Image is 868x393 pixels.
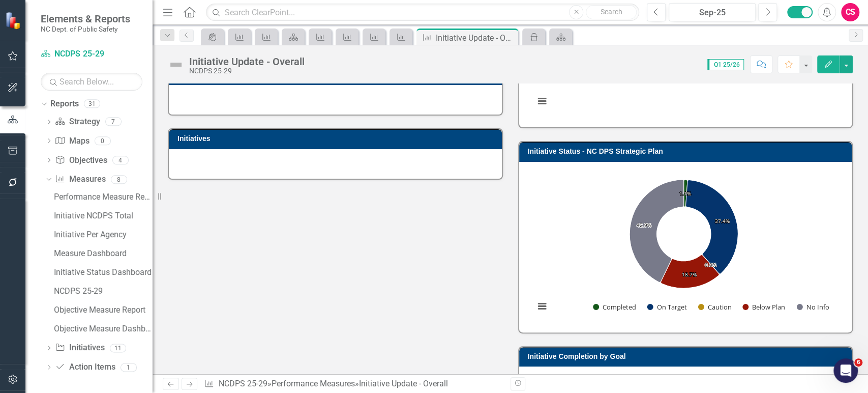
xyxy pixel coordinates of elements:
[51,321,153,337] a: Objective Measure Dashboard Report
[51,189,153,205] a: Performance Measure Report
[656,302,686,312] text: On Target
[715,217,730,224] text: 37.4%
[742,303,786,312] button: Show Below Plan
[535,299,549,314] button: View chart menu, Chart
[705,261,716,268] text: 0.0%
[5,11,23,30] img: ClearPoint Strategy
[679,190,691,197] text: 1.1%
[682,271,697,278] text: 18.7%
[204,378,502,390] div: » »
[54,268,153,277] div: Initiative Status Dashboard
[806,302,829,312] text: No Info
[41,13,130,25] span: Elements & Reports
[529,170,838,322] svg: Interactive chart
[84,100,100,108] div: 31
[707,302,731,312] text: Caution
[752,302,785,312] text: Below Plan
[168,57,184,73] img: Not Defined
[55,174,105,185] a: Measures
[359,379,448,388] div: Initiative Update - Overall
[833,358,858,383] iframe: Intercom live chat
[669,3,756,21] button: Sep-25
[54,305,153,315] div: Objective Measure Report
[707,59,744,70] span: Q1 25/26
[630,180,683,282] path: No Info, 39.
[647,303,686,312] button: Show On Target
[272,379,355,388] a: Performance Measures
[55,342,104,354] a: Initiatives
[54,211,153,220] div: Initiative NCDPS Total
[54,324,153,333] div: Objective Measure Dashboard Report
[55,361,115,373] a: Action Items
[51,302,153,318] a: Objective Measure Report
[54,230,153,239] div: Initiative Per Agency
[55,155,107,166] a: Objectives
[51,208,153,224] a: Initiative NCDPS Total
[41,48,142,60] a: NCDPS 25-29
[54,249,153,258] div: Measure Dashboard
[54,287,153,296] div: NCDPS 25-29
[50,98,79,110] a: Reports
[51,245,153,262] a: Measure Dashboard
[51,283,153,299] a: NCDPS 25-29
[55,116,100,128] a: Strategy
[685,180,738,273] path: On Target, 34.
[112,156,129,164] div: 4
[603,302,636,312] text: Completed
[206,4,639,21] input: Search ClearPoint...
[593,303,636,312] button: Show Completed
[105,118,122,126] div: 7
[698,303,731,312] button: Show Caution
[701,254,719,274] path: Caution, 0.
[95,136,111,145] div: 0
[55,135,89,147] a: Maps
[535,94,549,108] button: View chart menu, Chart
[529,170,842,322] div: Chart. Highcharts interactive chart.
[51,264,153,280] a: Initiative Status Dashboard
[189,67,305,75] div: NCDPS 25-29
[54,192,153,202] div: Performance Measure Report
[41,25,130,33] small: NC Dept. of Public Safety
[601,8,622,16] span: Search
[528,148,847,155] h3: Initiative Status - NC DPS Strategic Plan
[797,303,829,312] button: Show No Info
[436,32,516,44] div: Initiative Update - Overall
[841,3,859,21] button: CS
[41,73,142,91] input: Search Below...
[637,221,651,229] text: 42.9%
[177,135,497,143] h3: Initiatives
[854,358,862,367] span: 6
[51,227,153,243] a: Initiative Per Agency
[672,7,752,19] div: Sep-25
[110,344,126,352] div: 11
[189,56,305,67] div: Initiative Update - Overall
[219,379,267,388] a: NCDPS 25-29
[121,363,137,372] div: 1
[528,353,847,360] h3: Initiative Completion by Goal
[586,5,637,19] button: Search
[683,180,687,207] path: Completed, 1.
[111,175,127,184] div: 8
